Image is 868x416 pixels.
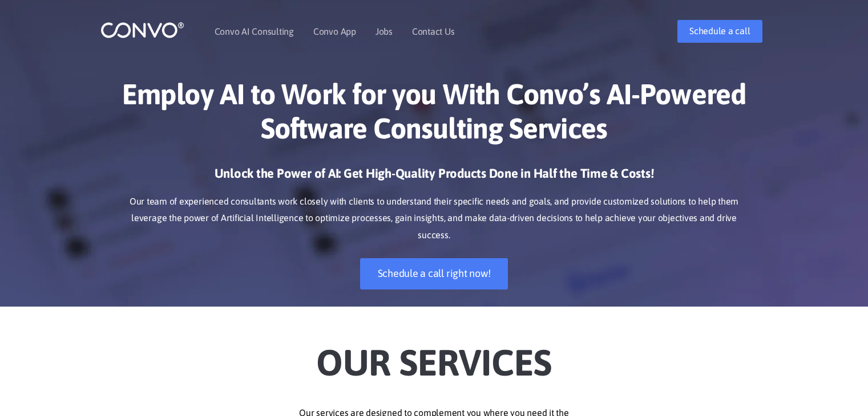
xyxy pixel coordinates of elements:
[118,193,751,244] p: Our team of experienced consultants work closely with clients to understand their specific needs ...
[677,20,762,43] a: Schedule a call
[376,27,393,36] a: Jobs
[100,21,184,39] img: logo_1.png
[118,77,751,154] h1: Employ AI to Work for you With Convo’s AI-Powered Software Consulting Services
[313,27,356,36] a: Convo App
[215,27,294,36] a: Convo AI Consulting
[360,258,508,289] a: Schedule a call right now!
[118,165,751,190] h3: Unlock the Power of AI: Get High-Quality Products Done in Half the Time & Costs!
[412,27,455,36] a: Contact Us
[118,324,751,388] h2: Our Services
